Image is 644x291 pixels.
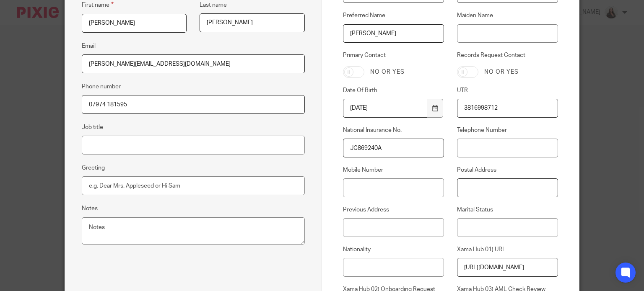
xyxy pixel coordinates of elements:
label: Notes [82,204,98,213]
label: Records Request Contact [457,51,558,59]
label: No or yes [370,68,405,76]
label: No or yes [484,68,519,76]
label: Job title [82,123,103,131]
label: Primary Contact [343,51,444,59]
input: e.g. Dear Mrs. Appleseed or Hi Sam [82,176,305,195]
label: Last name [200,1,227,9]
label: Preferred Name [343,11,444,20]
input: YYYY-MM-DD [343,99,427,118]
label: Mobile Number [343,166,444,174]
label: Phone number [82,82,121,91]
label: Date Of Birth [343,86,444,95]
label: Xama Hub 01) URL [457,245,558,254]
label: Postal Address [457,166,558,174]
label: Previous Address [343,206,444,214]
label: Email [82,42,96,50]
label: Marital Status [457,206,558,214]
label: Telephone Number [457,126,558,134]
label: Greeting [82,164,105,172]
label: Maiden Name [457,11,558,20]
label: UTR [457,86,558,95]
label: Nationality [343,245,444,254]
label: National Insurance No. [343,126,444,134]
